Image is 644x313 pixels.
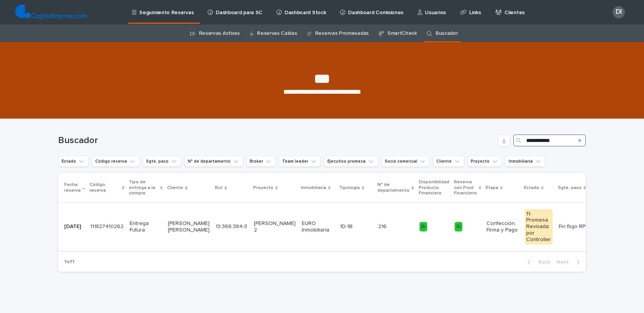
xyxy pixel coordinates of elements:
p: Proyecto [253,184,273,192]
p: Estado [524,184,539,192]
button: Inmobiliaria [505,156,545,167]
p: Fin flujo RPS [559,223,591,230]
button: Ejecutivo promesa [324,156,378,167]
button: Estado [58,156,89,167]
p: Entrega Futura [130,220,162,233]
a: Reservas Caídas [257,24,297,42]
button: Team leader [279,156,321,167]
p: 1 of 1 [58,253,81,271]
input: Search [513,134,586,147]
img: TjQlHxlQVOtaKxwbrr5R [15,5,87,20]
button: Cliente [433,156,464,167]
p: 13.366.384-3 [216,222,249,230]
p: Cliente [167,184,183,192]
p: Tipo de entrega a la compra [129,178,158,197]
p: Reserva con Prod. Financiero [454,178,477,197]
button: Código reserva [92,156,140,167]
a: SmartCheck [387,24,417,42]
span: Next [556,259,573,265]
p: Disponibilidad Producto Financiero [419,178,449,197]
p: 216 [378,222,388,230]
p: Fecha reserva [64,181,81,195]
p: N° de departamento [377,181,410,195]
div: 11-Promesa Revisada por Controller [525,209,553,245]
a: Reservas Promesadas [315,24,369,42]
p: 111827410262 [90,222,125,230]
p: Rut [215,184,223,192]
p: Inmobiliaria [301,184,326,192]
div: DI [613,6,625,18]
div: Si [420,222,427,231]
p: Etapa [486,184,498,192]
button: Sgte. paso [143,156,181,167]
button: N° de departamento [184,156,243,167]
button: Socio comercial [381,156,430,167]
h1: Buscador [58,135,495,146]
button: Broker [246,156,276,167]
p: [PERSON_NAME] 2 [254,220,296,233]
p: Confección, Firma y Pago [486,220,519,233]
p: EURO Inmobiliaria [302,220,334,233]
p: [PERSON_NAME] [PERSON_NAME] [168,220,210,233]
p: 1D-1B [340,222,354,230]
p: Tipología [339,184,360,192]
a: Reservas Activas [199,24,240,42]
span: Back [534,259,550,265]
button: Back [521,259,553,266]
div: Si [455,222,462,231]
p: [DATE] [64,223,84,230]
button: Proyecto [467,156,502,167]
p: Sgte. paso [558,184,582,192]
p: Código reserva [89,181,120,195]
button: Next [553,259,586,266]
a: Buscador [436,24,458,42]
